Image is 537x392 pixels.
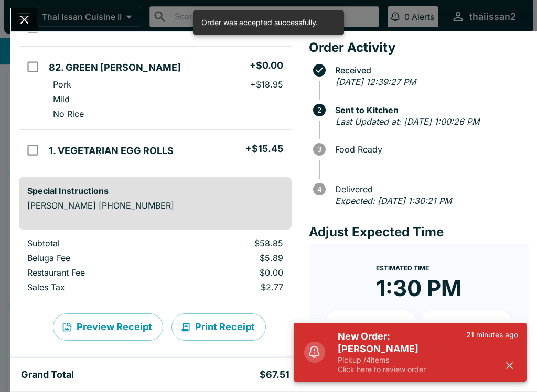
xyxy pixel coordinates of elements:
[27,267,163,278] p: Restaurant Fee
[21,368,74,381] h5: Grand Total
[317,185,321,193] text: 4
[49,145,174,157] h5: 1. VEGETARIAN EGG ROLLS
[27,282,163,292] p: Sales Tax
[250,79,283,90] p: + $18.95
[53,313,163,341] button: Preview Receipt
[53,79,71,90] p: Pork
[19,238,292,297] table: orders table
[27,186,283,196] h6: Special Instructions
[180,238,283,248] p: $58.85
[326,310,417,336] button: + 10
[317,145,321,154] text: 3
[27,238,163,248] p: Subtotal
[201,14,318,31] div: Order was accepted successfully.
[317,106,321,114] text: 2
[309,224,529,240] h4: Adjust Expected Time
[330,184,529,194] span: Delivered
[335,195,452,206] em: Expected: [DATE] 1:30:21 PM
[180,253,283,263] p: $5.89
[338,330,466,355] h5: New Order: [PERSON_NAME]
[330,66,529,75] span: Received
[336,77,416,87] em: [DATE] 12:39:27 PM
[260,368,289,381] h5: $67.51
[180,267,283,278] p: $0.00
[421,310,512,336] button: + 20
[336,116,479,127] em: Last Updated at: [DATE] 1:00:26 PM
[27,253,163,263] p: Beluga Fee
[338,355,466,365] p: Pickup / 4 items
[250,59,283,72] h5: + $0.00
[27,200,283,211] p: [PERSON_NAME] [PHONE_NUMBER]
[309,40,529,56] h4: Order Activity
[171,313,266,341] button: Print Receipt
[338,365,466,374] p: Click here to review order
[466,330,518,340] p: 21 minutes ago
[330,145,529,154] span: Food Ready
[53,108,84,119] p: No Rice
[376,275,461,302] time: 1:30 PM
[376,264,429,272] span: Estimated Time
[49,61,181,74] h5: 82. GREEN [PERSON_NAME]
[11,8,38,31] button: Close
[245,143,283,155] h5: + $15.45
[53,94,70,104] p: Mild
[180,282,283,292] p: $2.77
[330,105,529,115] span: Sent to Kitchen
